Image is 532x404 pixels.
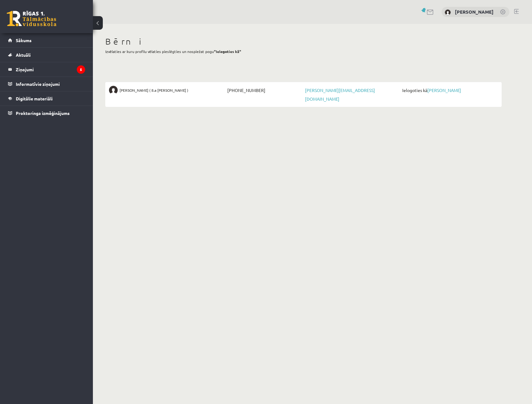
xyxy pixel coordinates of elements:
[226,86,303,94] span: [PHONE_NUMBER]
[109,86,118,94] img: Marta Grāve
[445,9,451,15] img: Andrejs Grāve
[105,36,502,47] h1: Bērni
[305,87,375,102] a: [PERSON_NAME][EMAIL_ADDRESS][DOMAIN_NAME]
[16,37,32,43] span: Sākums
[8,91,85,106] a: Digitālie materiāli
[214,49,241,54] b: "Ielogoties kā"
[8,62,85,77] a: Ziņojumi5
[120,86,188,94] span: [PERSON_NAME] ( 8.a [PERSON_NAME] )
[16,52,31,58] span: Aktuāli
[16,96,53,101] span: Digitālie materiāli
[16,77,85,91] legend: Informatīvie ziņojumi
[16,62,85,77] legend: Ziņojumi
[401,86,498,94] span: Ielogoties kā
[455,9,494,15] a: [PERSON_NAME]
[77,65,85,74] i: 5
[427,87,461,93] a: [PERSON_NAME]
[8,106,85,120] a: Proktoringa izmēģinājums
[8,33,85,47] a: Sākums
[8,77,85,91] a: Informatīvie ziņojumi
[8,48,85,62] a: Aktuāli
[105,49,502,54] p: Izvēlaties ar kuru profilu vēlaties pieslēgties un nospiežat pogu
[16,110,70,116] span: Proktoringa izmēģinājums
[7,11,56,26] a: Rīgas 1. Tālmācības vidusskola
